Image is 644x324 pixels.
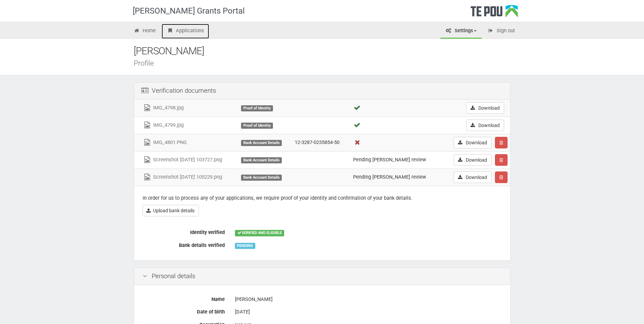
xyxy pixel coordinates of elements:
[241,105,273,111] div: Proof of Identity
[454,154,492,166] a: Download
[241,123,273,129] div: Proof of Identity
[235,230,284,236] div: VERIFIED AND ELIGIBLE
[292,134,350,151] td: 12-3287-0235854-50
[350,168,441,186] td: Pending [PERSON_NAME] review
[143,139,187,145] a: IMG_4801.PNG
[143,195,502,202] p: In order for us to process any of your applications, we require proof of your identity and confir...
[134,44,521,58] div: [PERSON_NAME]
[241,140,282,146] div: Bank Account Details
[129,24,161,39] a: Home
[143,122,184,128] a: IMG_4799.jpg
[137,239,230,249] label: Bank details verified
[466,102,504,114] a: Download
[137,306,230,316] label: Date of birth
[137,227,230,236] label: Identity verified
[235,306,502,318] div: [DATE]
[134,59,521,67] div: Profile
[137,293,230,303] label: Name
[241,175,282,181] div: Bank Account Details
[454,172,492,183] a: Download
[143,105,184,111] a: IMG_4798.jpg
[143,174,222,180] a: Screenshot [DATE] 105229.png
[134,83,510,100] div: Verification documents
[134,268,510,285] div: Personal details
[143,157,222,163] a: Screenshot [DATE] 103727.png
[143,205,199,216] a: Upload bank details
[471,5,518,22] div: Te Pou Logo
[454,137,492,148] a: Download
[350,151,441,168] td: Pending [PERSON_NAME] review
[235,293,502,305] div: [PERSON_NAME]
[241,157,282,163] div: Bank Account Details
[482,24,520,39] a: Sign out
[440,24,482,39] a: Settings
[235,243,255,249] div: PENDING
[162,24,209,39] a: Applications
[466,120,504,131] a: Download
